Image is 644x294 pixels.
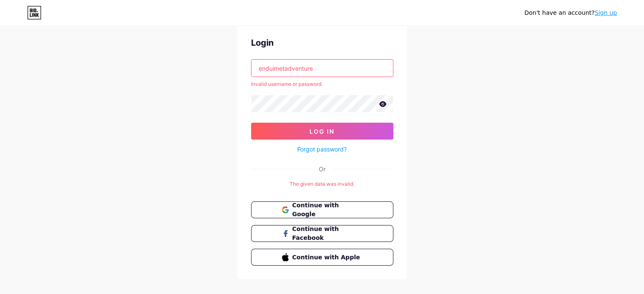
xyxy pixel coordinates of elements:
[251,201,393,218] button: Continue with Google
[310,128,334,135] span: Log In
[292,201,362,219] span: Continue with Google
[252,60,393,77] input: Username
[594,9,617,16] a: Sign up
[297,145,347,154] a: Forgot password?
[292,253,362,262] span: Continue with Apple
[524,8,617,17] div: Don't have an account?
[319,165,326,173] div: Or
[251,36,393,49] div: Login
[251,180,393,188] div: The given data was invalid.
[251,80,393,88] div: Invalid username or password.
[251,225,393,242] button: Continue with Facebook
[251,249,393,266] button: Continue with Apple
[251,123,393,140] button: Log In
[292,225,362,242] span: Continue with Facebook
